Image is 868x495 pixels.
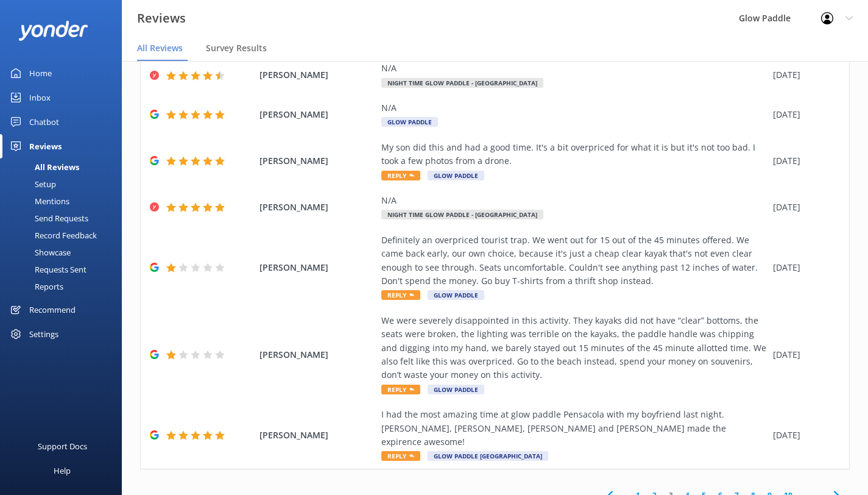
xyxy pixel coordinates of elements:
[7,193,122,210] a: Mentions
[29,85,51,110] div: Inbox
[7,193,69,210] div: Mentions
[7,278,122,295] a: Reports
[381,78,543,88] span: Night Time Glow Paddle - [GEOGRAPHIC_DATA]
[428,385,484,394] span: Glow Paddle
[381,210,543,219] span: Night Time Glow Paddle - [GEOGRAPHIC_DATA]
[18,21,88,41] img: yonder-white-logo.png
[7,210,122,227] a: Send Requests
[259,429,375,442] span: [PERSON_NAME]
[381,451,420,461] span: Reply
[259,154,375,168] span: [PERSON_NAME]
[7,244,122,261] a: Showcase
[381,314,767,382] div: We were severely disappointed in this activity. They kayaks did not have “clear” bottoms, the sea...
[773,348,834,361] div: [DATE]
[773,108,834,121] div: [DATE]
[29,61,52,85] div: Home
[381,117,438,127] span: Glow Paddle
[7,210,88,227] div: Send Requests
[428,290,484,300] span: Glow Paddle
[38,434,87,458] div: Support Docs
[259,261,375,274] span: [PERSON_NAME]
[259,108,375,121] span: [PERSON_NAME]
[381,290,420,300] span: Reply
[29,110,59,134] div: Chatbot
[381,141,767,168] div: My son did this and had a good time. It's a bit overpriced for what it is but it's not too bad. I...
[428,171,484,180] span: Glow Paddle
[259,348,375,361] span: [PERSON_NAME]
[29,297,76,322] div: Recommend
[7,227,122,244] a: Record Feedback
[7,244,71,261] div: Showcase
[381,194,767,207] div: N/A
[7,261,86,278] div: Requests Sent
[259,201,375,214] span: [PERSON_NAME]
[381,385,420,394] span: Reply
[259,68,375,82] span: [PERSON_NAME]
[7,176,122,193] a: Setup
[381,171,420,180] span: Reply
[29,322,58,346] div: Settings
[428,451,548,461] span: Glow Paddle [GEOGRAPHIC_DATA]
[206,42,267,54] span: Survey Results
[773,261,834,274] div: [DATE]
[381,233,767,288] div: Definitely an overpriced tourist trap. We went out for 15 out of the 45 minutes offered. We came ...
[137,42,183,54] span: All Reviews
[381,62,767,75] div: N/A
[7,158,79,176] div: All Reviews
[7,227,97,244] div: Record Feedback
[137,9,186,28] h3: Reviews
[773,429,834,442] div: [DATE]
[7,158,122,176] a: All Reviews
[7,261,122,278] a: Requests Sent
[7,176,56,193] div: Setup
[7,278,63,295] div: Reports
[29,134,62,158] div: Reviews
[773,154,834,168] div: [DATE]
[381,408,767,449] div: I had the most amazing time at glow paddle Pensacola with my boyfriend last night. [PERSON_NAME],...
[773,201,834,214] div: [DATE]
[773,68,834,82] div: [DATE]
[381,101,767,115] div: N/A
[54,458,71,483] div: Help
